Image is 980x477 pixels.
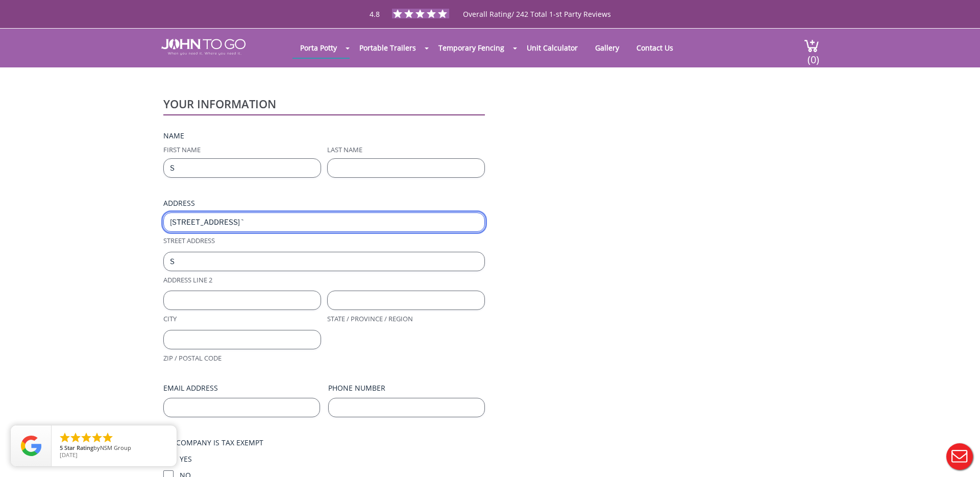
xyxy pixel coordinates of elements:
li:  [69,432,82,444]
label: Address Line 2 [163,275,485,285]
label: Street Address [163,236,485,246]
li:  [80,432,92,444]
span: Overall Rating/ 242 Total 1-st Party Reviews [463,9,611,39]
legend: Name [163,131,184,141]
h2: YOUR INFORMATION [163,98,485,109]
a: Unit Calculator [519,38,585,58]
span: 5 [60,444,63,451]
label: Yes [180,454,485,464]
label: ZIP / Postal Code [163,353,321,363]
a: Porta Potty [292,38,345,58]
span: by [60,445,168,452]
li:  [91,432,103,444]
span: Star Rating [64,444,93,451]
span: [DATE] [60,451,78,459]
label: Phone Number [328,383,485,393]
label: First Name [163,145,321,155]
a: Temporary Fencing [431,38,512,58]
img: cart a [804,39,819,53]
li:  [59,432,71,444]
img: Review Rating [21,436,41,456]
label: State / Province / Region [327,314,485,324]
label: Last Name [327,145,485,155]
legend: Address [163,198,195,208]
span: (0) [807,44,819,66]
label: City [163,314,321,324]
a: Contact Us [629,38,681,58]
span: NSM Group [100,444,131,451]
legend: My Company Is Tax Exempt [163,438,263,448]
span: 4.8 [370,9,380,19]
img: JOHN to go [161,39,246,55]
label: Email Address [163,383,320,393]
li:  [102,432,114,444]
a: Portable Trailers [352,38,424,58]
a: Gallery [587,38,627,58]
button: Live Chat [939,436,980,477]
